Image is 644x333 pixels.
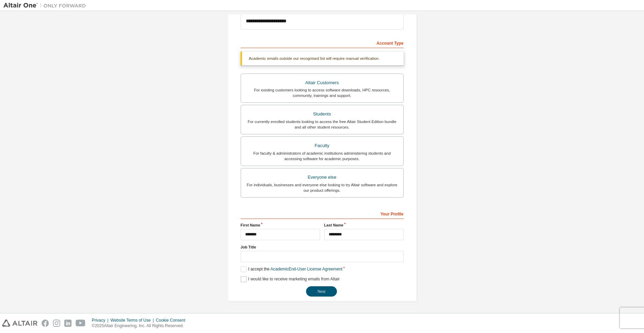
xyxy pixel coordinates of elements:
[245,87,399,98] div: For existing customers looking to access software downloads, HPC resources, community, trainings ...
[245,182,399,193] div: For individuals, businesses and everyone else looking to try Altair software and explore our prod...
[241,244,404,250] label: Job Title
[245,141,399,151] div: Faculty
[241,276,340,282] label: I would like to receive marketing emails from Altair
[245,109,399,119] div: Students
[324,222,404,228] label: Last Name
[2,320,37,327] img: altair_logo.svg
[241,37,404,48] div: Account Type
[271,267,342,271] a: Academic End-User License Agreement
[241,208,404,219] div: Your Profile
[76,320,86,327] img: youtube.svg
[156,318,189,323] div: Cookie Consent
[245,173,399,182] div: Everyone else
[306,286,337,297] button: Next
[92,318,110,323] div: Privacy
[64,320,72,327] img: linkedin.svg
[241,222,320,228] label: First Name
[42,320,49,327] img: facebook.svg
[3,2,89,9] img: Altair One
[245,119,399,130] div: For currently enrolled students looking to access the free Altair Student Edition bundle and all ...
[241,52,404,65] div: Academic emails outside our recognised list will require manual verification.
[110,318,156,323] div: Website Terms of Use
[245,151,399,162] div: For faculty & administrators of academic institutions administering students and accessing softwa...
[245,78,399,88] div: Altair Customers
[92,323,189,329] p: © 2025 Altair Engineering, Inc. All Rights Reserved.
[241,266,342,272] label: I accept the
[53,320,60,327] img: instagram.svg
